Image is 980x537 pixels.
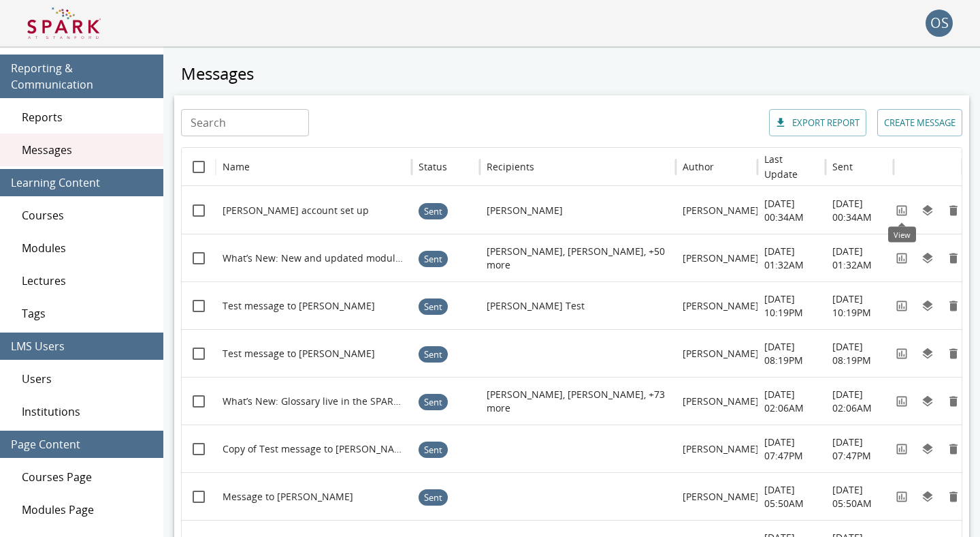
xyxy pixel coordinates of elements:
[764,340,819,367] p: [DATE] 08:19PM
[943,200,964,221] button: Remove
[947,395,960,408] svg: Remove
[683,395,759,408] p: [PERSON_NAME]
[892,248,912,268] button: View
[11,436,152,452] span: Page Content
[832,160,853,173] div: Sent
[419,283,448,331] span: Sent
[943,248,964,268] button: Remove
[832,435,887,463] p: [DATE] 07:47PM
[800,157,819,177] button: Sort
[683,299,759,313] p: [PERSON_NAME]
[943,439,964,459] button: Remove
[487,299,585,313] p: [PERSON_NAME] Test
[921,347,934,360] svg: Duplicate
[419,236,448,283] span: Sent
[895,347,909,360] svg: View
[832,245,887,272] p: [DATE] 01:32AM
[419,188,448,235] span: Sent
[11,338,152,354] span: LMS Users
[917,391,938,412] button: Duplicate
[22,109,152,125] span: Reports
[251,157,270,177] button: Sort
[419,160,447,173] div: Status
[947,442,960,456] svg: Remove
[683,442,759,456] p: [PERSON_NAME]
[888,227,916,243] div: View
[832,197,887,224] p: [DATE] 00:34AM
[419,331,448,378] span: Sent
[22,371,152,387] span: Users
[22,305,152,322] span: Tags
[832,483,887,510] p: [DATE] 05:50AM
[947,251,960,265] svg: Remove
[22,469,152,485] span: Courses Page
[921,490,934,504] svg: Duplicate
[892,343,912,364] button: View
[947,299,960,313] svg: Remove
[11,60,152,93] span: Reporting & Communication
[832,292,887,320] p: [DATE] 10:19PM
[683,160,714,173] div: Author
[448,157,468,177] button: Sort
[764,292,819,320] p: [DATE] 10:19PM
[27,7,101,40] img: Logo of SPARK at Stanford
[877,109,962,136] button: Create message
[947,204,960,217] svg: Remove
[921,442,934,456] svg: Duplicate
[895,299,909,313] svg: View
[487,388,669,415] p: [PERSON_NAME], [PERSON_NAME], +73 more
[22,207,152,224] span: Courses
[22,403,152,420] span: Institutions
[947,347,960,360] svg: Remove
[832,340,887,367] p: [DATE] 08:19PM
[11,174,152,191] span: Learning Content
[683,347,759,360] p: [PERSON_NAME]
[943,391,964,412] button: Remove
[895,490,909,504] svg: View
[917,439,938,459] button: Duplicate
[943,343,964,364] button: Remove
[683,490,759,504] p: [PERSON_NAME]
[917,343,938,364] button: Duplicate
[917,296,938,316] button: Duplicate
[892,391,912,412] button: View
[947,490,960,504] svg: Remove
[22,142,152,158] span: Messages
[926,10,953,37] button: account of current user
[832,388,887,415] p: [DATE] 02:06AM
[764,435,819,463] p: [DATE] 07:47PM
[22,273,152,289] span: Lectures
[926,10,953,37] div: OS
[683,251,759,265] p: [PERSON_NAME]
[895,442,909,456] svg: View
[917,487,938,507] button: Duplicate
[892,487,912,507] button: View
[22,502,152,518] span: Modules Page
[764,483,819,510] p: [DATE] 05:50AM
[921,395,934,408] svg: Duplicate
[419,427,448,474] span: Sent
[174,63,969,85] h5: Messages
[764,197,819,224] p: [DATE] 00:34AM
[921,204,934,217] svg: Duplicate
[892,296,912,316] button: View
[22,240,152,256] span: Modules
[764,245,819,272] p: [DATE] 01:32AM
[419,474,448,521] span: Sent
[921,299,934,313] svg: Duplicate
[943,296,964,316] button: Remove
[943,487,964,507] button: Remove
[223,160,250,173] div: Name
[764,152,804,182] h6: Last Updated
[487,160,534,173] div: Recipients
[764,388,819,415] p: [DATE] 02:06AM
[419,379,448,426] span: Sent
[715,157,734,177] button: Sort
[683,204,759,217] p: [PERSON_NAME]
[487,245,669,272] p: [PERSON_NAME], [PERSON_NAME], +50 more
[895,204,909,217] svg: View
[892,439,912,459] button: View
[895,251,909,265] svg: View
[854,157,873,177] button: Sort
[769,109,866,136] button: Export report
